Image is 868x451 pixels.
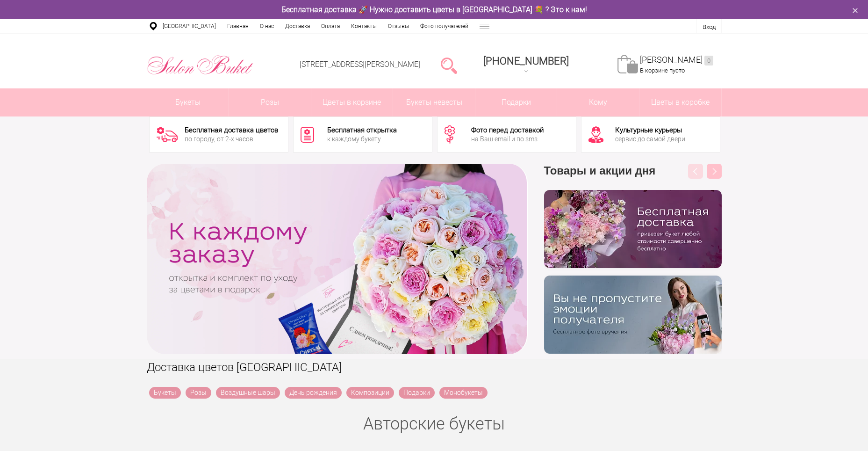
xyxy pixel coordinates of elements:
[222,19,254,33] a: Главная
[300,60,420,69] a: [STREET_ADDRESS][PERSON_NAME]
[640,55,713,65] a: [PERSON_NAME]
[399,387,435,399] a: Подарки
[147,53,254,77] img: Цветы Нижний Новгород
[557,88,639,116] span: Кому
[229,88,311,116] a: Розы
[640,67,685,74] span: В корзине пусто
[639,88,721,116] a: Цветы в коробке
[415,19,474,33] a: Фото получателей
[345,19,382,33] a: Контакты
[140,5,729,15] div: Бесплатная доставка 🚀 Нужно доставить цветы в [GEOGRAPHIC_DATA] 💐 ? Это к нам!
[285,387,342,399] a: День рождения
[544,276,722,354] img: v9wy31nijnvkfycrkduev4dhgt9psb7e.png.webp
[475,88,557,116] a: Подарки
[327,127,397,134] div: Бесплатная открытка
[147,359,722,376] h1: Доставка цветов [GEOGRAPHIC_DATA]
[157,19,222,33] a: [GEOGRAPHIC_DATA]
[185,127,278,134] div: Бесплатная доставка цветов
[439,387,488,399] a: Монобукеты
[186,387,211,399] a: Розы
[483,55,569,67] span: [PHONE_NUMBER]
[280,19,316,33] a: Доставка
[216,387,280,399] a: Воздушные шары
[393,88,475,116] a: Букеты невесты
[615,127,685,134] div: Культурные курьеры
[316,19,345,33] a: Оплата
[478,52,574,79] a: [PHONE_NUMBER]
[149,387,181,399] a: Букеты
[382,19,415,33] a: Отзывы
[615,136,685,142] div: сервис до самой двери
[471,127,544,134] div: Фото перед доставкой
[544,164,722,190] h3: Товары и акции дня
[471,136,544,142] div: на Ваш email и по sms
[544,190,722,268] img: hpaj04joss48rwypv6hbykmvk1dj7zyr.png.webp
[704,56,713,65] ins: 0
[327,136,397,142] div: к каждому букету
[147,88,229,116] a: Букеты
[703,23,716,30] a: Вход
[707,164,722,179] button: Next
[346,387,394,399] a: Композиции
[363,414,505,434] a: Авторские букеты
[254,19,280,33] a: О нас
[311,88,393,116] a: Цветы в корзине
[185,136,278,142] div: по городу, от 2-х часов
